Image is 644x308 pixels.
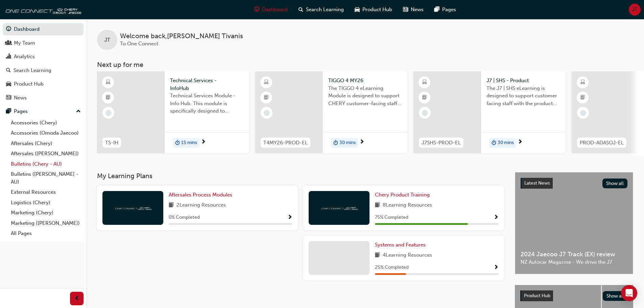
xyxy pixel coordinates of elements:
[375,241,428,249] a: Systems and Features
[14,39,35,47] div: My Team
[375,251,380,260] span: book-icon
[359,139,364,145] span: next-icon
[603,291,628,301] button: Show all
[580,93,585,102] span: booktick-icon
[349,3,398,17] a: car-iconProduct Hub
[632,6,638,14] span: JT
[6,54,11,60] span: chart-icon
[263,139,308,147] span: T4MY26-PROD-EL
[170,77,244,92] span: Technical Services - InfoHub
[249,3,293,17] a: guage-iconDashboard
[494,263,499,272] button: Show Progress
[181,139,197,147] span: 15 mins
[254,5,259,14] span: guage-icon
[621,285,637,301] div: Open Intercom Messenger
[8,118,84,128] a: Accessories (Chery)
[442,6,456,14] span: Pages
[8,208,84,218] a: Marketing (Chery)
[6,109,11,115] span: pages-icon
[255,71,407,153] a: T4MY26-PROD-ELTIGGO 4 MY26The TIGGO 4 eLearning Module is designed to support CHERY customer-faci...
[3,50,84,63] a: Analytics
[3,23,84,35] a: Dashboard
[264,78,269,87] span: learningResourceType_ELEARNING-icon
[6,68,11,74] span: search-icon
[264,93,269,102] span: booktick-icon
[580,139,624,147] span: PROD-ADASOJ-EL
[175,139,180,147] span: duration-icon
[355,5,360,14] span: car-icon
[486,85,560,108] span: The J7 | SHS eLearning is designed to support customer facing staff with the product and sales in...
[105,139,118,147] span: TS-IH
[76,107,81,116] span: up-icon
[8,218,84,229] a: Marketing ([PERSON_NAME])
[8,169,84,187] a: Bulletins ([PERSON_NAME] - AU)
[398,3,429,17] a: news-iconNews
[422,93,427,102] span: booktick-icon
[3,105,84,118] button: Pages
[375,192,430,198] span: Chery Product Training
[328,85,402,108] span: The TIGGO 4 eLearning Module is designed to support CHERY customer-facing staff with the product ...
[104,36,110,44] span: JT
[521,258,627,266] span: NZ Autocar Magazine - We drive the J7.
[403,5,408,14] span: news-icon
[120,32,243,40] span: Welcome back , [PERSON_NAME] Tivanis
[3,64,84,77] a: Search Learning
[515,172,633,274] a: Latest NewsShow all2024 Jaecoo J7 Track (EX) reviewNZ Autocar Magazine - We drive the J7.
[170,92,244,115] span: Technical Services Module - Info Hub. This module is specifically designed to address the require...
[375,214,408,221] span: 75 % Completed
[518,139,523,145] span: next-icon
[114,205,151,211] img: oneconnect
[375,264,409,271] span: 25 % Completed
[524,180,550,186] span: Latest News
[580,110,586,116] span: learningRecordVerb_NONE-icon
[320,205,358,211] img: oneconnect
[333,139,338,147] span: duration-icon
[6,81,11,87] span: car-icon
[375,201,380,210] span: book-icon
[422,139,461,147] span: J7SHS-PROD-EL
[106,93,111,102] span: booktick-icon
[97,71,249,153] a: TS-IHTechnical Services - InfoHubTechnical Services Module - Info Hub. This module is specificall...
[8,187,84,197] a: External Resources
[422,110,428,116] span: learningRecordVerb_NONE-icon
[74,294,79,303] span: prev-icon
[413,71,566,153] a: J7SHS-PROD-ELJ7 | SHS - ProductThe J7 | SHS eLearning is designed to support customer facing staf...
[14,94,27,102] div: News
[362,6,392,14] span: Product Hub
[201,139,206,145] span: next-icon
[6,95,11,101] span: news-icon
[105,110,112,116] span: learningRecordVerb_NONE-icon
[293,3,349,17] a: search-iconSearch Learning
[14,80,44,88] div: Product Hub
[3,78,84,90] a: Product Hub
[521,178,627,189] a: Latest NewsShow all
[6,40,11,46] span: people-icon
[8,138,84,149] a: Aftersales (Chery)
[486,77,560,85] span: J7 | SHS - Product
[106,78,111,87] span: learningResourceType_ELEARNING-icon
[602,179,628,188] button: Show all
[3,22,84,105] button: DashboardMy TeamAnalyticsSearch LearningProduct HubNews
[86,61,644,69] h3: Next up for me
[498,139,514,147] span: 30 mins
[429,3,461,17] a: pages-iconPages
[169,214,200,221] span: 0 % Completed
[422,78,427,87] span: learningResourceType_ELEARNING-icon
[306,6,344,14] span: Search Learning
[3,92,84,104] a: News
[169,201,174,210] span: book-icon
[287,215,292,221] span: Show Progress
[520,290,628,301] a: Product HubShow all
[3,3,81,16] img: oneconnect
[169,192,232,198] span: Aftersales Process Modules
[521,251,627,258] span: 2024 Jaecoo J7 Track (EX) review
[580,78,585,87] span: learningResourceType_ELEARNING-icon
[287,213,292,222] button: Show Progress
[14,108,28,115] div: Pages
[375,191,432,199] a: Chery Product Training
[383,201,432,210] span: 8 Learning Resources
[524,293,550,299] span: Product Hub
[299,5,303,14] span: search-icon
[328,77,402,85] span: TIGGO 4 MY26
